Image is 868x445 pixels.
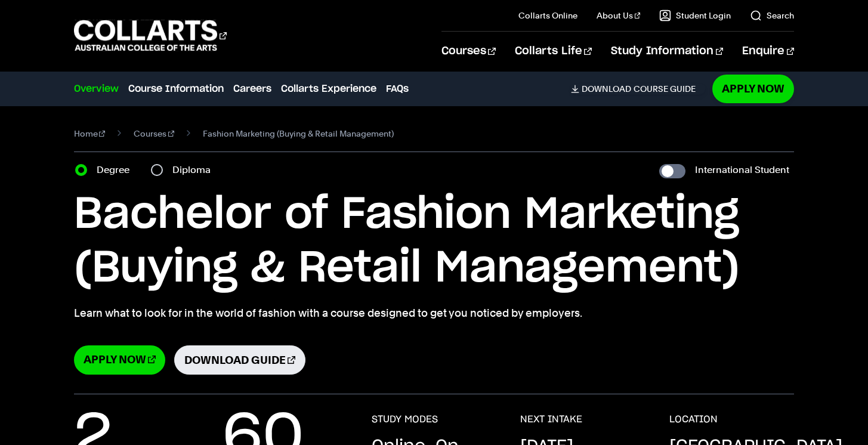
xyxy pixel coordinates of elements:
span: Fashion Marketing (Buying & Retail Management) [203,125,394,142]
span: Download [582,84,631,94]
a: Collarts Life [515,32,592,71]
a: Home [74,125,106,142]
a: Overview [74,82,119,96]
a: Courses [441,32,496,71]
label: Diploma [172,162,218,178]
a: Student Login [659,10,731,21]
a: DownloadCourse Guide [571,84,705,94]
a: Enquire [742,32,794,71]
label: Degree [97,162,137,178]
a: Careers [233,82,271,96]
a: About Us [597,10,641,21]
a: Search [750,10,794,21]
div: Go to homepage [74,18,227,52]
a: Download Guide [174,345,305,375]
a: Courses [134,125,174,142]
a: Apply Now [74,345,165,375]
a: Course Information [128,82,224,96]
a: Study Information [611,32,723,71]
a: FAQs [386,82,409,96]
h3: STUDY MODES [372,413,438,425]
a: Collarts Online [518,10,577,21]
h3: NEXT INTAKE [520,413,582,425]
p: Learn what to look for in the world of fashion with a course designed to get you noticed by emplo... [74,305,795,322]
label: International Student [695,162,789,178]
h3: LOCATION [669,413,718,425]
a: Collarts Experience [281,82,376,96]
h1: Bachelor of Fashion Marketing (Buying & Retail Management) [74,188,795,295]
a: Apply Now [712,75,794,103]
